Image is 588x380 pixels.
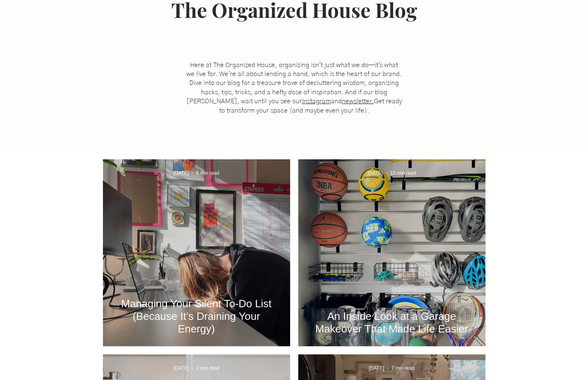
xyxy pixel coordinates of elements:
a: An Inside Look at a Garage Makeover That Made Life Easier [310,310,473,335]
span: 5 min read [196,170,219,176]
a: newsletter. [342,98,374,104]
span: Feb 5 [173,365,189,371]
span: 2 min read [196,365,219,371]
a: Instagram [302,98,331,104]
span: Mar 14 [173,170,189,176]
h2: An Inside Look at a Garage Makeover That Made Life Easier [310,310,473,335]
span: 7 min read [391,365,415,371]
span: Here at The Organized House, organizing isn't just what we do—it's what we live for. We're all ab... [186,62,402,114]
h2: Managing Your Silent To-Do List (Because It’s Draining Your Energy) [115,297,278,335]
span: Jan 5 [369,365,384,371]
span: Feb 10 [367,170,383,176]
span: 10 min read [390,170,416,176]
a: Managing Your Silent To-Do List (Because It’s Draining Your Energy) [115,297,278,335]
